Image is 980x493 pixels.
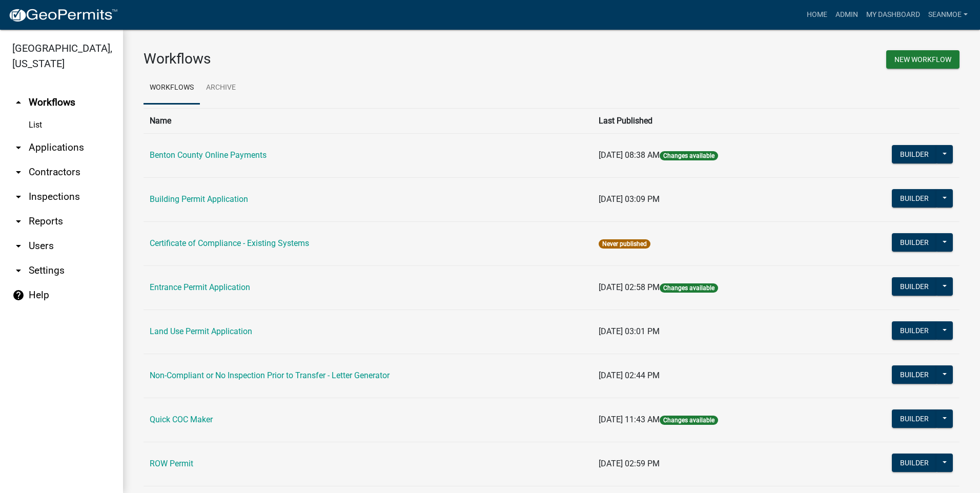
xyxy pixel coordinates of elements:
[803,5,831,25] a: Home
[892,365,937,384] button: Builder
[150,371,390,380] a: Non-Compliant or No Inspection Prior to Transfer - Letter Generator
[144,50,544,68] h3: Workflows
[144,108,593,133] th: Name
[144,72,200,105] a: Workflows
[12,96,25,109] i: arrow_drop_up
[593,108,827,133] th: Last Published
[12,215,25,228] i: arrow_drop_down
[150,282,250,292] a: Entrance Permit Application
[892,233,937,252] button: Builder
[660,151,718,160] span: Changes available
[599,371,660,380] span: [DATE] 02:44 PM
[150,459,193,468] a: ROW Permit
[12,240,25,252] i: arrow_drop_down
[12,191,25,203] i: arrow_drop_down
[599,415,660,424] span: [DATE] 11:43 AM
[892,454,937,472] button: Builder
[200,72,242,105] a: Archive
[599,326,660,336] span: [DATE] 03:01 PM
[150,150,267,160] a: Benton County Online Payments
[12,264,25,277] i: arrow_drop_down
[660,416,718,425] span: Changes available
[660,283,718,293] span: Changes available
[892,409,937,428] button: Builder
[150,326,252,336] a: Land Use Permit Application
[12,289,25,301] i: help
[831,5,862,25] a: Admin
[599,239,650,249] span: Never published
[599,150,660,160] span: [DATE] 08:38 AM
[599,194,660,204] span: [DATE] 03:09 PM
[12,141,25,154] i: arrow_drop_down
[892,145,937,163] button: Builder
[599,459,660,468] span: [DATE] 02:59 PM
[599,282,660,292] span: [DATE] 02:58 PM
[892,321,937,340] button: Builder
[892,277,937,296] button: Builder
[150,194,248,204] a: Building Permit Application
[862,5,924,25] a: My Dashboard
[886,50,959,69] button: New Workflow
[150,238,309,248] a: Certificate of Compliance - Existing Systems
[150,415,213,424] a: Quick COC Maker
[892,189,937,208] button: Builder
[924,5,972,25] a: SeanMoe
[12,166,25,178] i: arrow_drop_down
